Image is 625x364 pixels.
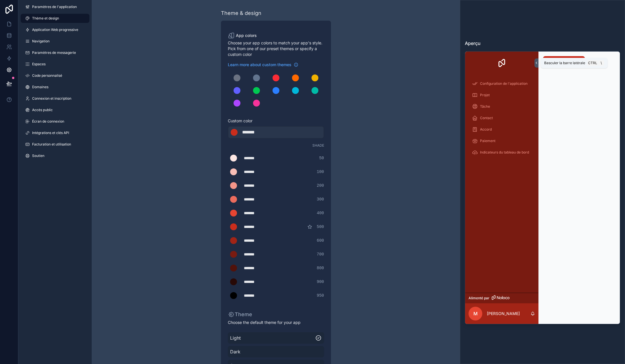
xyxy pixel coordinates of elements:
[32,62,46,66] font: Espaces
[480,81,528,86] font: Configuration de l'application
[469,113,535,123] a: Contact
[480,93,490,97] font: Projet
[469,124,535,135] a: Accord
[21,60,89,69] a: Espaces
[230,348,322,355] span: Dark
[228,118,320,124] span: Custom color
[544,61,585,65] font: Basculer la barre latérale
[21,82,89,92] a: Domaines
[317,169,324,175] span: 100
[465,74,538,293] div: contenu déroulant
[312,143,324,148] span: Shade
[32,131,69,135] font: Intégrations et clés API
[21,37,89,46] a: Navigation
[32,85,48,89] font: Domaines
[32,96,71,101] font: Connexion et inscription
[497,58,506,68] img: Logo de l'application
[469,78,535,89] a: Configuration de l'application
[469,147,535,158] a: Indicateurs du tableau de bord
[317,224,324,230] span: 500
[487,311,520,316] font: [PERSON_NAME]
[228,62,298,68] a: Learn more about custom themes
[469,90,535,100] a: Projet
[32,108,53,112] font: Accès public
[32,73,62,78] font: Code personnalisé
[317,196,324,202] span: 300
[480,139,495,143] font: Paiement
[317,293,324,298] span: 950
[228,62,291,68] span: Learn more about custom themes
[480,127,492,131] font: Accord
[21,140,89,149] a: Facturation et utilisation
[480,116,493,120] font: Contact
[480,150,529,154] font: Indicateurs du tableau de bord
[236,33,257,38] span: App colors
[588,61,597,65] font: Ctrl
[480,104,490,109] font: Tâche
[317,265,324,271] span: 800
[21,128,89,137] a: Intégrations et clés API
[21,25,89,34] a: Application Web progressive
[473,311,478,316] font: M
[21,2,89,11] a: Paramètres de l'application
[32,5,77,9] font: Paramètres de l'application
[319,155,324,161] span: 50
[32,39,50,43] font: Navigation
[221,9,261,17] div: Theme & design
[21,71,89,80] a: Code personnalisé
[317,183,324,188] span: 200
[228,320,324,325] span: Choose the default theme for your app
[21,105,89,115] a: Accès public
[21,14,89,23] a: Thème et design
[228,40,324,57] span: Choose your app colors to match your app's style. Pick from one of our preset themes or specify a...
[21,151,89,160] a: Soutien
[469,296,489,300] font: Alimenté par
[21,117,89,126] a: Écran de connexion
[317,238,324,243] span: 600
[228,310,252,318] p: Theme
[32,142,71,146] font: Facturation et utilisation
[465,40,481,46] font: Aperçu
[32,27,78,32] font: Application Web progressive
[32,154,44,158] font: Soutien
[32,16,59,20] font: Thème et design
[317,279,324,285] span: 900
[469,101,535,112] a: Tâche
[21,48,89,57] a: Paramètres de messagerie
[465,293,538,303] a: Alimenté par
[601,61,602,65] font: \
[469,136,535,146] a: Paiement
[21,94,89,103] a: Connexion et inscription
[230,335,316,341] span: Light
[543,56,585,65] button: [PERSON_NAME]
[32,50,76,55] font: Paramètres de messagerie
[317,210,324,216] span: 400
[32,119,64,123] font: Écran de connexion
[317,251,324,257] span: 700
